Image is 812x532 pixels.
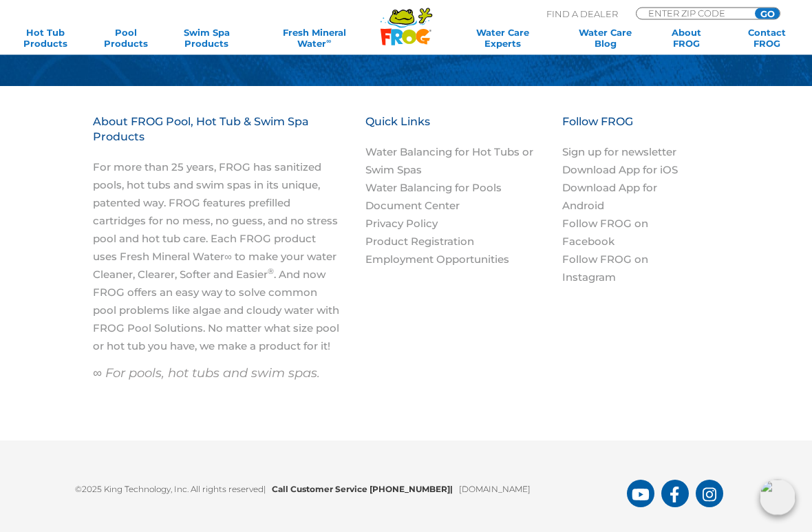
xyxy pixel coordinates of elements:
[562,253,648,284] a: Follow FROG on Instagram
[365,182,502,195] a: Water Balancing for Pools
[93,366,320,381] em: ∞ For pools, hot tubs and swim spas.
[562,182,657,213] a: Download App for Android
[696,480,723,508] a: FROG Products Instagram Page
[175,27,238,49] a: Swim SpaProducts
[450,485,453,495] span: |
[365,235,474,248] a: Product Registration
[365,253,509,266] a: Employment Opportunities
[459,485,531,495] a: [DOMAIN_NAME]
[562,164,678,177] a: Download App for iOS
[256,27,373,49] a: Fresh MineralWater∞
[562,217,648,248] a: Follow FROG on Facebook
[365,200,460,213] a: Document Center
[272,485,459,495] b: Call Customer Service [PHONE_NUMBER]
[94,27,157,49] a: PoolProducts
[75,476,627,497] p: ©2025 King Technology, Inc. All rights reserved
[264,485,266,495] span: |
[647,8,740,18] input: Zip Code Form
[546,8,618,20] p: Find A Dealer
[326,37,331,45] sup: ∞
[14,27,76,49] a: Hot TubProducts
[760,480,795,515] img: openIcon
[755,8,780,19] input: GO
[574,27,637,49] a: Water CareBlog
[365,146,533,177] a: Water Balancing for Hot Tubs or Swim Spas
[93,159,342,356] p: For more than 25 years, FROG has sanitized pools, hot tubs and swim spas in its unique, patented ...
[562,146,676,159] a: Sign up for newsletter
[365,217,438,231] a: Privacy Policy
[93,115,342,159] h3: About FROG Pool, Hot Tub & Swim Spa Products
[562,115,705,144] h3: Follow FROG
[449,27,556,49] a: Water CareExperts
[736,27,798,49] a: ContactFROG
[655,27,718,49] a: AboutFROG
[627,480,654,508] a: FROG Products You Tube Page
[268,267,274,277] sup: ®
[661,480,689,508] a: FROG Products Facebook Page
[365,115,548,144] h3: Quick Links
